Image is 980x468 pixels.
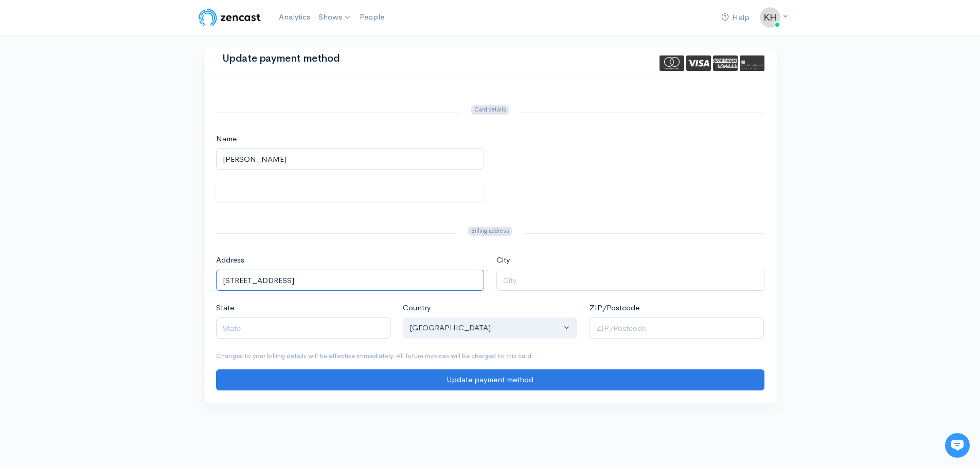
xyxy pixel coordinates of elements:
label: Name [216,133,237,145]
a: Analytics [275,6,314,28]
div: [GEOGRAPHIC_DATA] [409,322,561,334]
a: Shows [314,6,355,29]
iframe: gist-messenger-bubble-iframe [945,433,970,458]
small: Changes to your billing details will be effective immediately. All future invoices will be charge... [216,351,533,360]
img: visa.svg [686,55,711,71]
label: State [216,302,234,314]
label: Country [403,302,431,314]
iframe: Secure card payment input frame [223,186,477,199]
button: New conversation [16,136,190,157]
img: default.svg [740,55,764,71]
button: United States [403,317,577,339]
a: People [355,6,388,28]
input: Search articles [30,193,184,214]
h1: Hi 👋 [15,50,190,66]
a: Help [717,7,754,29]
input: ZIP/Postcode [590,317,764,339]
img: ZenCast Logo [197,7,262,28]
h2: Just let us know if you need anything and we'll be happy to help! 🙂 [15,68,190,118]
label: Address [216,254,244,266]
input: John Smith [216,148,484,170]
p: Find an answer quickly [14,176,192,189]
span: Card details [471,105,509,115]
label: ZIP/Postcode [590,302,639,314]
input: City [496,270,764,291]
span: Billing address [468,227,512,236]
input: State [216,317,390,339]
input: 1 Example Street [216,270,484,291]
img: ... [760,7,780,28]
h2: Update payment method [216,47,346,70]
img: amex.svg [713,55,738,71]
span: New conversation [66,142,123,151]
input: Update payment method [216,369,764,390]
img: mastercard.svg [660,55,684,71]
label: City [496,254,510,266]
